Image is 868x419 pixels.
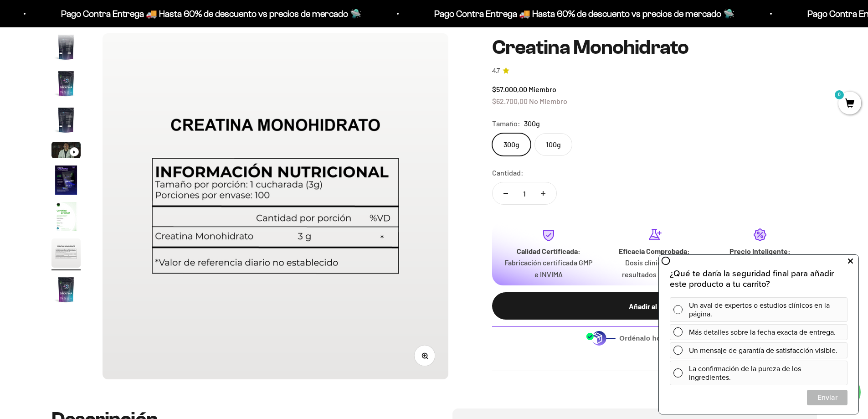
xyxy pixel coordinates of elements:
[729,246,791,255] strong: Precio Inteligente:
[492,66,500,76] span: 4.7
[51,202,81,234] button: Ir al artículo 7
[586,331,616,346] img: Despacho sin intermediarios
[492,85,527,93] span: $57.000,00
[51,275,81,307] button: Ir al artículo 9
[51,238,81,268] img: Creatina Monohidrato
[524,118,540,129] span: 300g
[838,99,861,109] a: 0
[51,69,81,101] button: Ir al artículo 3
[51,202,81,231] img: Creatina Monohidrato
[51,105,81,137] button: Ir al artículo 4
[58,6,358,21] p: Pago Contra Entrega 🚚 Hasta 60% de descuento vs precios de mercado 🛸
[493,182,519,204] button: Reducir cantidad
[529,96,567,105] span: No Miembro
[834,89,845,100] mark: 0
[503,257,594,280] p: Fabricación certificada GMP e INVIMA
[609,257,700,280] p: Dosis clínicas para resultados máximos
[51,69,81,98] img: Creatina Monohidrato
[51,275,81,304] img: Creatina Monohidrato
[492,96,528,105] span: $62.700,00
[103,33,448,379] img: Creatina Monohidrato
[517,246,580,255] strong: Calidad Certificada:
[492,118,520,129] legend: Tamaño:
[659,254,858,414] iframe: zigpoll-iframe
[431,6,731,21] p: Pago Contra Entrega 🚚 Hasta 60% de descuento vs precios de mercado 🛸
[492,36,817,58] h1: Creatina Monohidrato
[529,85,556,93] span: Miembro
[51,142,81,161] button: Ir al artículo 5
[51,166,81,195] img: Creatina Monohidrato
[51,32,81,62] img: Creatina Monohidrato
[51,105,81,134] img: Creatina Monohidrato
[530,182,556,204] button: Aumentar cantidad
[492,167,524,179] label: Cantidad:
[619,333,723,343] span: Ordénalo hoy, se envía
[510,300,799,312] div: Añadir al carrito
[492,66,817,76] a: 4.74.7 de 5.0 estrellas
[51,32,81,64] button: Ir al artículo 2
[51,166,81,197] button: Ir al artículo 6
[51,238,81,270] button: Ir al artículo 8
[492,292,817,320] button: Añadir al carrito
[619,246,690,255] strong: Eficacia Comprobada:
